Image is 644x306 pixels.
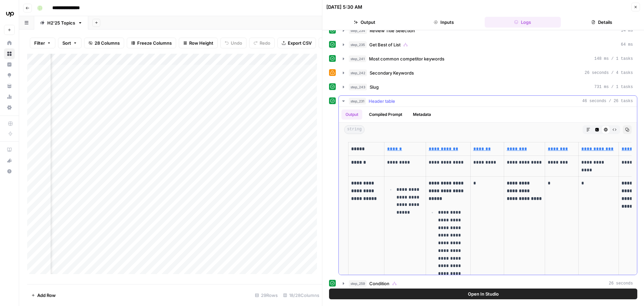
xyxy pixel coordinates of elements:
[349,55,366,62] span: step_241
[84,38,124,48] button: 28 Columns
[34,16,88,30] a: H2'25 Topics
[349,41,367,48] span: step_235
[485,17,561,28] button: Logs
[4,91,15,102] a: Usage
[369,55,444,62] span: Most common competitor keywords
[370,27,415,34] span: Review Title Selection
[621,28,633,34] span: 14 ms
[179,38,218,48] button: Row Height
[349,280,367,287] span: step_259
[409,110,435,120] button: Metadata
[339,39,637,50] button: 64 ms
[189,40,213,46] span: Row Height
[127,38,176,48] button: Freeze Columns
[369,98,395,104] span: Header table
[365,110,406,120] button: Compiled Prompt
[4,144,15,155] a: AirOps Academy
[339,278,637,289] button: 26 seconds
[349,27,367,34] span: step_234
[30,38,55,48] button: Filter
[621,42,633,48] span: 64 ms
[339,107,637,275] div: 46 seconds / 26 tasks
[609,280,633,287] span: 26 seconds
[220,38,247,48] button: Undo
[260,40,270,46] span: Redo
[369,280,389,287] span: Condition
[339,25,637,36] button: 14 ms
[344,125,365,134] span: string
[280,290,322,301] div: 18/28 Columns
[4,81,15,91] a: Your Data
[349,70,367,76] span: step_242
[34,40,45,46] span: Filter
[4,8,16,20] img: Upwork Logo
[4,166,15,177] button: Help + Support
[27,290,60,301] button: Add Row
[4,155,15,166] button: What's new?
[468,291,499,297] span: Open In Studio
[582,98,633,104] span: 46 seconds / 26 tasks
[137,40,172,46] span: Freeze Columns
[339,96,637,106] button: 46 seconds / 26 tasks
[585,70,633,76] span: 26 seconds / 4 tasks
[339,53,637,64] button: 148 ms / 1 tasks
[4,59,15,70] a: Insights
[326,17,403,28] button: Output
[4,38,15,48] a: Home
[326,4,362,10] div: [DATE] 5:30 AM
[249,38,275,48] button: Redo
[95,40,120,46] span: 28 Columns
[594,84,633,90] span: 731 ms / 1 tasks
[4,102,15,113] a: Settings
[4,5,15,22] button: Workspace: Upwork
[339,68,637,78] button: 26 seconds / 4 tasks
[370,70,414,76] span: Secondary Keywords
[370,84,379,90] span: Slug
[349,84,367,90] span: step_243
[339,82,637,92] button: 731 ms / 1 tasks
[37,292,56,299] span: Add Row
[288,40,312,46] span: Export CSV
[594,56,633,62] span: 148 ms / 1 tasks
[252,290,280,301] div: 29 Rows
[369,41,400,48] span: Get Best of List
[58,38,82,48] button: Sort
[277,38,316,48] button: Export CSV
[563,17,640,28] button: Details
[47,19,75,26] div: H2'25 Topics
[341,110,362,120] button: Output
[231,40,242,46] span: Undo
[62,40,71,46] span: Sort
[349,98,366,104] span: step_231
[406,17,482,28] button: Inputs
[4,70,15,81] a: Opportunities
[329,289,637,299] button: Open In Studio
[4,48,15,59] a: Browse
